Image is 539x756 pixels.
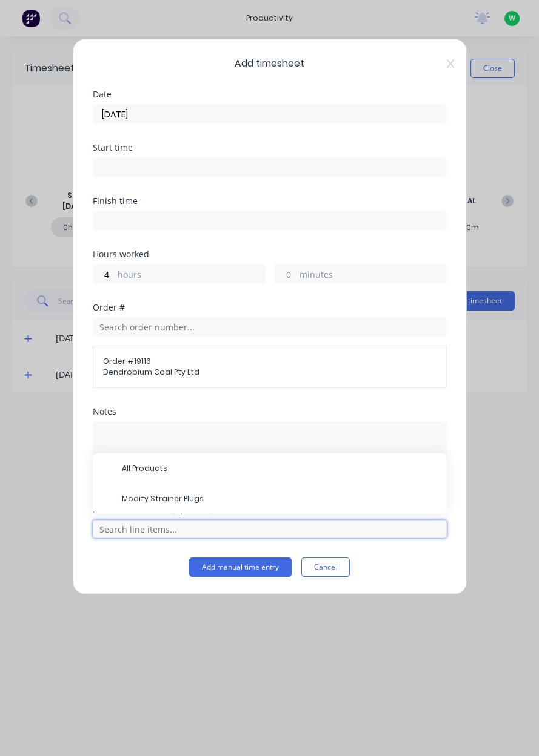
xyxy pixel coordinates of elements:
span: Add timesheet [93,56,447,71]
button: Add manual time entry [189,557,292,577]
div: Hours worked [93,250,447,258]
div: Notes [93,407,447,416]
input: 0 [275,265,296,283]
label: hours [118,268,264,283]
input: Search line items... [93,520,447,538]
span: Order # 19116 [103,356,437,367]
input: 0 [93,265,115,283]
div: Start time [93,143,447,152]
div: Product worked on (Optional) [93,505,447,514]
div: Order # [93,303,447,312]
span: Modify Strainer Plugs [122,493,437,504]
span: Dendrobium Coal Pty Ltd [103,367,437,378]
label: minutes [300,268,446,283]
span: All Products [122,463,437,474]
input: Search order number... [93,318,447,336]
button: Cancel [301,557,350,577]
div: Date [93,90,447,99]
div: Finish time [93,197,447,205]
